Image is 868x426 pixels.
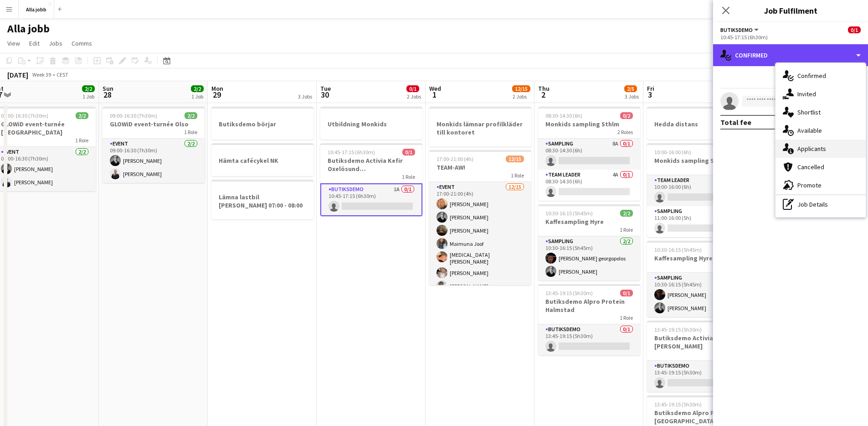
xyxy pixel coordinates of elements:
[45,37,66,49] a: Jobs
[620,210,633,217] span: 2/2
[538,170,640,201] app-card-role: Team Leader4A0/108:30-14:30 (6h)
[647,143,749,237] app-job-card: 10:00-16:00 (6h)0/2Monkids sampling Sthlm2 RolesTeam Leader4A0/110:00-16:00 (6h) Sampling8A0/111:...
[7,70,28,79] div: [DATE]
[797,163,824,171] span: Cancelled
[713,5,868,16] h3: Job Fulfilment
[320,156,422,173] h3: Butiksdemo Activia Kefir Oxelösund ([GEOGRAPHIC_DATA])
[211,107,313,140] div: Butiksdemo börjar
[776,195,866,213] div: Job Details
[103,107,205,183] app-job-card: 09:00-16:30 (7h30m)2/2GLOWiD event-turnée Olso1 RoleEvent2/209:00-16:30 (7h30m)[PERSON_NAME][PERS...
[538,236,640,281] app-card-role: Sampling2/210:30-16:15 (5h45m)[PERSON_NAME] georgopolos[PERSON_NAME]
[402,173,415,180] span: 1 Role
[647,334,749,350] h3: Butiksdemo Activia [PERSON_NAME]
[211,180,313,219] app-job-card: Lämna lastbil [PERSON_NAME] 07:00 - 08:00
[103,120,205,128] h3: GLOWiD event-turnée Olso
[7,39,20,47] span: View
[320,183,422,216] app-card-role: Butiksdemo1A0/110:45-17:15 (6h30m)
[720,118,751,127] div: Total fee
[429,120,531,136] h3: Monkids lämnar profilkläder till kontoret
[211,193,313,209] h3: Lämna lastbil [PERSON_NAME] 07:00 - 08:00
[191,85,204,92] span: 2/2
[538,107,640,201] app-job-card: 08:30-14:30 (6h)0/2Monkids sampling Sthlm2 RolesSampling8A0/108:30-14:30 (6h) Team Leader4A0/108:...
[647,321,749,392] app-job-card: 13:45-19:15 (5h30m)0/1Butiksdemo Activia [PERSON_NAME]1 RoleButiksdemo0/113:45-19:15 (5h30m)
[320,107,422,140] app-job-card: Utbildning Monkids
[110,112,157,119] span: 09:00-16:30 (7h30m)
[101,89,113,100] span: 28
[797,126,822,135] span: Available
[654,326,702,333] span: 13:45-19:15 (5h30m)
[720,26,753,33] span: Butiksdemo
[647,107,749,140] app-job-card: Hedda distans
[75,137,88,144] span: 1 Role
[76,112,88,119] span: 2/2
[320,120,422,128] h3: Utbildning Monkids
[620,112,633,119] span: 0/2
[538,204,640,281] app-job-card: 10:30-16:15 (5h45m)2/2Kaffesampling Hyre1 RoleSampling2/210:30-16:15 (5h45m)[PERSON_NAME] georgop...
[82,85,95,92] span: 2/2
[103,84,113,93] span: Sun
[211,120,313,128] h3: Butiksdemo börjar
[797,72,826,80] span: Confirmed
[654,246,702,253] span: 10:30-16:15 (5h45m)
[647,156,749,165] h3: Monkids sampling Sthlm
[797,108,821,116] span: Shortlist
[620,290,633,296] span: 0/1
[654,401,702,408] span: 13:45-19:15 (5h30m)
[210,89,223,100] span: 29
[647,206,749,237] app-card-role: Sampling8A0/111:00-16:00 (5h)
[545,112,582,119] span: 08:30-14:30 (6h)
[617,129,633,135] span: 2 Roles
[103,139,205,183] app-card-role: Event2/209:00-16:30 (7h30m)[PERSON_NAME][PERSON_NAME]
[82,93,94,100] div: 1 Job
[320,143,422,216] app-job-card: 10:45-17:15 (6h30m)0/1Butiksdemo Activia Kefir Oxelösund ([GEOGRAPHIC_DATA])1 RoleButiksdemo1A0/1...
[72,39,92,47] span: Comms
[7,22,50,36] h1: Alla jobb
[428,89,441,100] span: 1
[328,149,375,156] span: 10:45-17:15 (6h30m)
[538,284,640,355] app-job-card: 13:45-19:15 (5h30m)0/1Butiksdemo Alpro Protein Halmstad1 RoleButiksdemo0/113:45-19:15 (5h30m)
[797,90,816,98] span: Invited
[211,156,313,165] h3: Hämta cafécykel NK
[647,241,749,317] app-job-card: 10:30-16:15 (5h45m)2/2Kaffesampling Hyre1 RoleSampling2/210:30-16:15 (5h45m)[PERSON_NAME][PERSON_...
[647,120,749,128] h3: Hedda distans
[56,71,68,78] div: CEST
[720,26,760,33] button: Butiksdemo
[26,37,43,49] a: Edit
[538,218,640,226] h3: Kaffesampling Hyre
[185,112,197,119] span: 2/2
[429,84,441,93] span: Wed
[538,120,640,128] h3: Monkids sampling Sthlm
[538,84,550,93] span: Thu
[720,34,861,41] div: 10:45-17:15 (6h30m)
[429,150,531,285] app-job-card: 17:00-21:00 (4h)12/15TEAM-AW!1 RoleEvent12/1517:00-21:00 (4h)[PERSON_NAME][PERSON_NAME][PERSON_NA...
[211,84,223,93] span: Mon
[647,254,749,262] h3: Kaffesampling Hyre
[191,93,203,100] div: 1 Job
[647,409,749,425] h3: Butiksdemo Alpro Protein [GEOGRAPHIC_DATA]
[545,290,593,296] span: 13:45-19:15 (5h30m)
[29,39,40,47] span: Edit
[211,143,313,176] app-job-card: Hämta cafécykel NK
[797,145,826,153] span: Applicants
[4,37,24,49] a: View
[620,226,633,233] span: 1 Role
[429,107,531,146] app-job-card: Monkids lämnar profilkläder till kontoret
[545,210,593,217] span: 10:30-16:15 (5h45m)
[429,163,531,171] h3: TEAM-AW!
[797,181,822,189] span: Promote
[538,297,640,314] h3: Butiksdemo Alpro Protein Halmstad
[512,85,530,92] span: 12/15
[319,89,331,100] span: 30
[654,149,691,156] span: 10:00-16:00 (6h)
[647,84,654,93] span: Fri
